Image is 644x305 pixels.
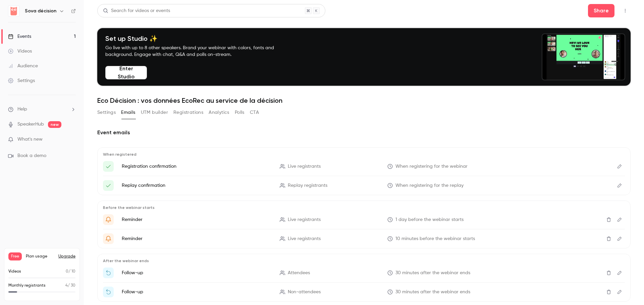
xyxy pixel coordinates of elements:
span: 1 day before the webinar starts [395,216,464,223]
span: new [48,121,61,128]
p: Reminder [122,235,272,242]
button: Edit [614,180,625,191]
button: Enter Studio [105,66,147,79]
span: 10 minutes before the webinar starts [395,235,475,242]
p: Videos [8,269,21,275]
p: After the webinar ends [103,258,625,263]
p: Reminder [122,216,272,223]
li: Replay de {{ event_name }} [103,287,625,297]
span: When registering for the webinar [395,163,468,170]
span: 4 [65,284,68,288]
button: Delete [603,233,614,244]
div: Search for videos or events [103,7,170,14]
h6: Sova décision [25,8,56,14]
p: Monthly registrants [8,283,46,289]
button: Upgrade [58,254,75,259]
li: Here's your access link to {{ event_name }}! [103,180,625,191]
button: Edit [614,233,625,244]
button: Registrations [173,107,203,118]
div: Videos [8,48,32,55]
li: {{ event_name }} is about to go live [103,233,625,244]
button: Delete [603,268,614,278]
span: Plan usage [26,254,54,259]
button: Edit [614,287,625,297]
button: UTM builder [141,107,168,118]
button: Settings [97,107,116,118]
button: Emails [121,107,135,118]
button: Delete [603,287,614,297]
p: / 30 [65,283,75,289]
span: Free [8,252,22,260]
p: Replay confirmation [122,182,272,189]
span: Book a demo [17,152,46,159]
button: Edit [614,268,625,278]
span: Live registrants [288,216,321,223]
p: / 10 [66,269,75,275]
button: Share [588,4,614,17]
button: CTA [250,107,259,118]
span: When registering for the replay [395,182,464,189]
button: Edit [614,214,625,225]
span: 0 [66,270,68,274]
li: Thanks for attending {{ event_name }} [103,268,625,278]
li: help-dropdown-opener [8,106,76,113]
p: Registration confirmation [122,163,272,170]
button: Analytics [209,107,229,118]
div: Settings [8,77,35,84]
span: Live registrants [288,163,321,170]
li: Votre lien d'accès à {{ event_name }}! [103,161,625,172]
span: Replay registrants [288,182,327,189]
p: Follow-up [122,270,272,276]
li: {{ event_name }}, c'est demain [103,214,625,225]
h2: Event emails [97,129,631,137]
button: Polls [235,107,245,118]
button: Delete [603,214,614,225]
span: Live registrants [288,235,321,242]
a: SpeakerHub [17,121,44,128]
iframe: Noticeable Trigger [68,137,76,143]
span: 30 minutes after the webinar ends [395,270,470,277]
p: Go live with up to 8 other speakers. Brand your webinar with colors, fonts and background. Engage... [105,45,290,58]
span: Attendees [288,270,310,277]
span: 30 minutes after the webinar ends [395,289,470,296]
span: Help [17,106,27,113]
div: Audience [8,63,38,69]
p: Before the webinar starts [103,205,625,210]
p: When registered [103,152,625,157]
button: Edit [614,161,625,172]
img: Sova décision [8,6,19,16]
p: Follow-up [122,289,272,295]
div: Events [8,33,31,40]
h1: Eco Décision : vos données EcoRec au service de la décision [97,96,631,104]
span: What's new [17,136,43,143]
h4: Set up Studio ✨ [105,34,290,43]
span: Non-attendees [288,289,321,296]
